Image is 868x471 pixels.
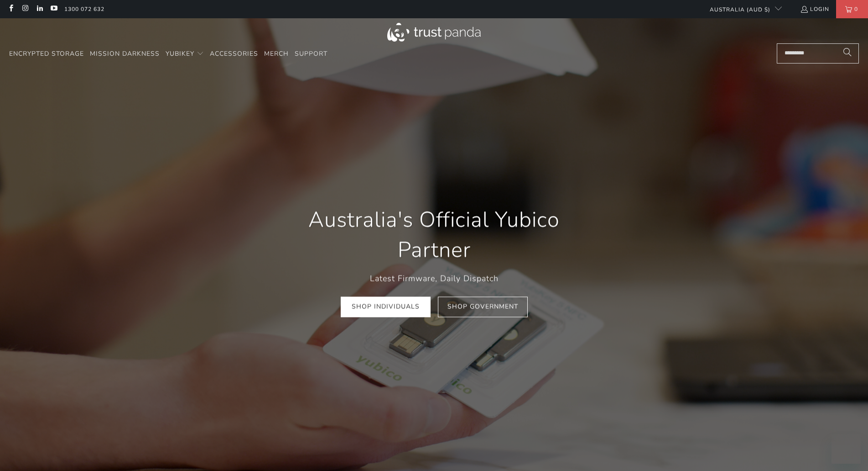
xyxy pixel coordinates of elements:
a: Mission Darkness [90,43,160,65]
a: Shop Individuals [341,296,431,317]
a: Shop Government [438,296,528,317]
span: Encrypted Storage [9,49,84,58]
h1: Australia's Official Yubico Partner [284,205,585,265]
span: Merch [264,49,289,58]
input: Search... [777,43,859,64]
a: Trust Panda Australia on Instagram [21,5,29,13]
a: Trust Panda Australia on Facebook [7,5,15,13]
summary: YubiKey [166,43,204,65]
span: Support [295,49,327,58]
a: Trust Panda Australia on YouTube [50,5,57,13]
a: Encrypted Storage [9,43,84,65]
a: Support [295,43,327,65]
a: Login [800,4,829,14]
p: Latest Firmware, Daily Dispatch [284,272,585,285]
nav: Translation missing: en.navigation.header.main_nav [9,43,327,65]
a: 1300 072 632 [64,4,104,14]
span: YubiKey [166,49,194,58]
a: Merch [264,43,289,65]
iframe: Button to launch messaging window [832,434,861,464]
a: Accessories [210,43,258,65]
button: Search [836,43,859,64]
img: Trust Panda Australia [387,23,481,42]
span: Mission Darkness [90,49,160,58]
a: Trust Panda Australia on LinkedIn [36,5,43,13]
span: Accessories [210,49,258,58]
